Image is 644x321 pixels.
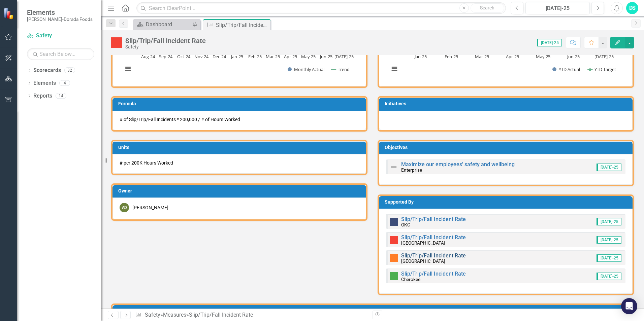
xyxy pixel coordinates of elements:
[475,53,489,60] text: Mar-25
[471,3,504,13] button: Search
[597,236,621,244] span: [DATE]-25
[33,67,61,74] a: Scorecards
[125,37,206,44] div: Slip/Trip/Fall Incident Rate
[288,66,324,72] button: Show Monthly Actual
[401,258,445,264] small: [GEOGRAPHIC_DATA]
[506,53,519,60] text: Apr-25
[123,64,133,74] button: View chart menu, Chart
[567,53,580,60] text: Jun-25
[552,66,580,72] button: Show YTD Actual
[588,66,616,72] button: Show YTD Target
[230,53,243,60] text: Jan-25
[334,53,354,60] text: [DATE]-25
[118,145,363,150] h3: Units
[597,164,621,171] span: [DATE]-25
[248,53,262,60] text: Feb-25
[597,273,621,280] span: [DATE]-25
[216,21,269,29] div: Slip/Trip/Fall Incident Rate
[136,2,506,14] input: Search ClearPoint...
[120,203,129,212] div: AD
[390,64,399,74] button: View chart menu, Chart
[594,53,614,60] text: [DATE]-25
[213,53,226,60] text: Dec-24
[597,254,621,262] span: [DATE]-25
[3,7,15,20] img: ClearPoint Strategy
[146,20,190,29] div: Dashboard
[390,236,398,244] img: Below Plan
[401,240,445,246] small: [GEOGRAPHIC_DATA]
[401,216,466,222] a: Slip/Trip/Fall Incident Rate
[145,312,160,318] a: Safety
[266,53,280,60] text: Mar-25
[56,93,66,99] div: 14
[135,20,190,29] a: Dashboard
[390,254,398,262] img: Warning
[401,277,420,282] small: Cherokee
[480,5,494,10] span: Search
[135,311,367,319] div: » »
[537,39,562,46] span: [DATE]-25
[385,145,629,150] h3: Objectives
[111,37,122,48] img: Below Plan
[319,53,332,60] text: Jun-25
[118,188,363,193] h3: Owner
[118,101,363,106] h3: Formula
[401,161,515,168] a: Maximize our employees' safety and wellbeing
[401,167,422,173] small: Enterprise
[401,234,466,241] a: Slip/Trip/Fall Incident Rate
[120,117,240,122] span: # of Slip/Trip/Fall Incidents * 200,000 / # of Hours Worked
[401,222,410,227] small: OKC
[120,160,173,166] span: # per 200K Hours Worked
[385,101,629,106] h3: Initiatives
[141,53,155,60] text: Aug-24
[194,53,209,60] text: Nov-24
[189,312,253,318] div: Slip/Trip/Fall Incident Rate
[528,4,587,12] div: [DATE]-25
[125,44,206,49] div: Safety
[536,53,550,60] text: May-25
[414,53,427,60] text: Jan-25
[401,252,466,259] a: Slip/Trip/Fall Incident Rate
[163,312,186,318] a: Measures
[597,218,621,225] span: [DATE]-25
[525,2,590,14] button: [DATE]-25
[27,16,93,22] small: [PERSON_NAME]-Dorada Foods
[159,53,173,60] text: Sep-24
[59,80,70,86] div: 4
[445,53,458,60] text: Feb-25
[401,271,466,277] a: Slip/Trip/Fall Incident Rate
[390,163,398,171] img: Not Defined
[27,8,93,16] span: Elements
[385,200,629,205] h3: Supported By
[33,79,56,87] a: Elements
[331,66,350,72] button: Show Trend
[284,53,297,60] text: Apr-25
[33,92,52,100] a: Reports
[621,298,637,314] div: Open Intercom Messenger
[132,204,168,211] div: [PERSON_NAME]
[27,32,94,40] a: Safety
[64,68,75,73] div: 32
[390,272,398,280] img: Above Target
[626,2,638,14] button: DS
[27,48,94,60] input: Search Below...
[177,53,191,60] text: Oct-24
[301,53,316,60] text: May-25
[390,218,398,226] img: No Information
